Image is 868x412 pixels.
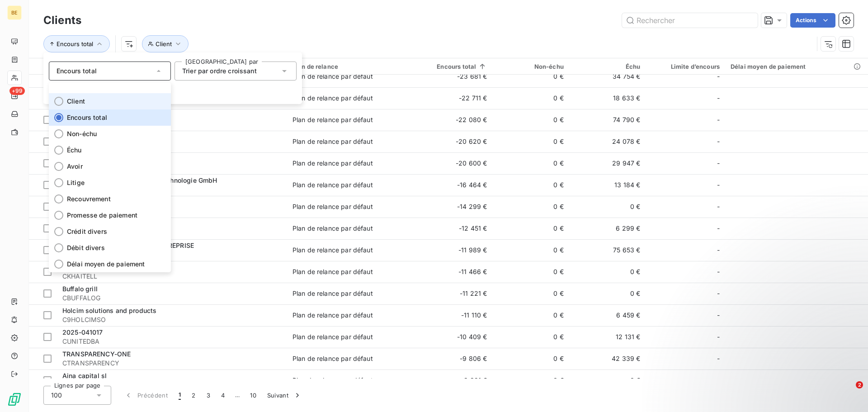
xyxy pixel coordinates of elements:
[411,218,492,239] td: -12 451 €
[51,391,62,400] span: 100
[292,137,373,146] div: Plan de relance par défaut
[731,63,863,70] div: Délai moyen de paiement
[292,246,373,255] div: Plan de relance par défaut
[43,82,302,102] button: Supprimer le tri
[216,386,230,405] button: 4
[569,87,646,109] td: 18 633 €
[569,109,646,131] td: 74 790 €
[622,13,758,28] input: Rechercher
[492,239,569,261] td: 0 €
[182,67,257,75] span: Trier par ordre croissant
[569,66,646,87] td: 34 754 €
[856,381,863,388] span: 2
[67,227,107,236] span: Crédit divers
[179,391,181,400] span: 1
[292,332,373,341] div: Plan de relance par défaut
[492,196,569,218] td: 0 €
[62,228,282,237] span: CABCINTER
[186,386,201,405] button: 2
[569,348,646,369] td: 42 339 €
[717,311,720,320] span: -
[717,267,720,276] span: -
[492,66,569,87] td: 0 €
[292,224,373,233] div: Plan de relance par défaut
[7,5,22,20] div: BE
[62,337,282,346] span: CUNITEDBA
[292,72,373,81] div: Plan de relance par défaut
[7,392,22,407] img: Logo LeanPay
[411,369,492,391] td: -8 891 €
[292,115,373,124] div: Plan de relance par défaut
[569,196,646,218] td: 0 €
[492,283,569,304] td: 0 €
[411,261,492,283] td: -11 466 €
[62,163,282,172] span: CFUJISEAL
[717,202,720,211] span: -
[67,162,83,171] span: Avoir
[292,94,373,103] div: Plan de relance par défaut
[67,211,137,220] span: Promesse de paiement
[492,261,569,283] td: 0 €
[292,354,373,363] div: Plan de relance par défaut
[492,326,569,348] td: 0 €
[292,202,373,211] div: Plan de relance par défaut
[569,152,646,174] td: 29 947 €
[67,243,105,252] span: Débit divers
[492,109,569,131] td: 0 €
[43,12,81,28] h3: Clients
[790,13,835,28] button: Actions
[411,174,492,196] td: -16 464 €
[292,63,406,70] div: Plan de relance
[717,224,720,233] span: -
[411,87,492,109] td: -22 711 €
[62,120,282,129] span: C9TELECELG
[57,40,93,47] span: Encours total
[492,348,569,369] td: 0 €
[62,285,98,293] span: Buffalo grill
[717,137,720,146] span: -
[411,131,492,152] td: -20 620 €
[62,294,282,303] span: CBUFFALOG
[837,381,859,403] iframe: Intercom live chat
[717,246,720,255] span: -
[411,283,492,304] td: -11 221 €
[62,328,103,336] span: 2025-041017
[292,289,373,298] div: Plan de relance par défaut
[492,218,569,239] td: 0 €
[57,66,97,76] span: Encours total
[569,283,646,304] td: 0 €
[62,307,156,314] span: Holcim solutions and products
[62,207,282,216] span: CREMAT
[717,289,720,298] span: -
[492,152,569,174] td: 0 €
[292,376,373,385] div: Plan de relance par défaut
[569,369,646,391] td: 0 €
[569,304,646,326] td: 6 459 €
[492,304,569,326] td: 0 €
[62,350,131,358] span: TRANSPARENCY-ONE
[156,40,172,47] span: Client
[230,388,245,403] span: …
[67,97,85,106] span: Client
[411,66,492,87] td: -23 681 €
[9,87,25,95] span: +99
[569,261,646,283] td: 0 €
[292,267,373,276] div: Plan de relance par défaut
[262,386,307,405] button: Suivant
[717,72,720,81] span: -
[569,326,646,348] td: 12 131 €
[67,113,107,122] span: Encours total
[62,315,282,324] span: C9HOLCIMSO
[575,63,641,70] div: Échu
[569,218,646,239] td: 6 299 €
[292,311,373,320] div: Plan de relance par défaut
[717,94,720,103] span: -
[67,129,97,138] span: Non-échu
[717,115,720,124] span: -
[411,109,492,131] td: -22 080 €
[569,239,646,261] td: 75 653 €
[173,386,186,405] button: 1
[118,386,173,405] button: Précédent
[142,35,189,52] button: Client
[62,142,282,151] span: CASSOCIAT5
